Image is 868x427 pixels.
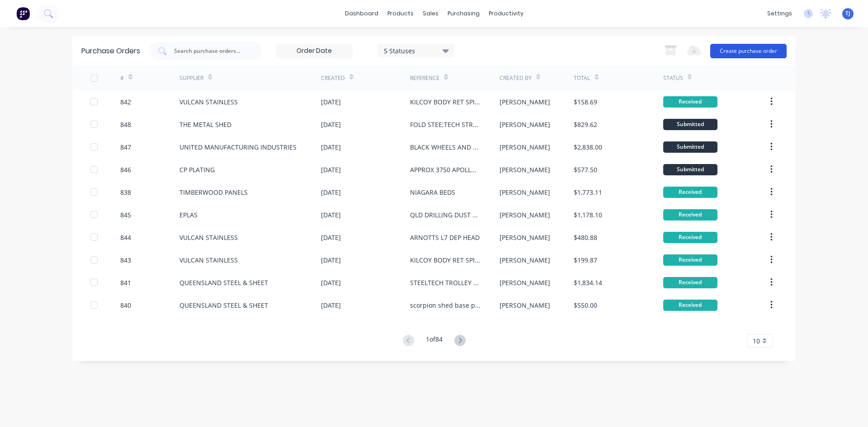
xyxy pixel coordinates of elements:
span: TJ [845,9,850,18]
div: NIAGARA BEDS [410,188,455,197]
div: $577.50 [574,165,597,174]
div: Received [663,277,717,288]
button: Create purchase order [710,44,787,58]
div: scorpion shed base plates [410,300,481,310]
div: $199.87 [574,255,597,265]
div: FOLD STEE;TECH STRAWBERRY TRAYS [410,120,481,129]
div: Created By [500,74,532,82]
div: [DATE] [321,278,341,287]
div: products [383,7,418,20]
div: 844 [120,233,131,242]
div: BLACK WHEELS AND RECESSED WEIGHTS [410,142,481,152]
div: 840 [120,300,131,310]
div: [PERSON_NAME] [500,142,550,152]
div: APPROX 3750 APOLLO CLOIUD WEIGHTS [410,165,481,174]
div: productivity [484,7,528,20]
div: [PERSON_NAME] [500,255,550,265]
div: [PERSON_NAME] [500,300,550,310]
div: purchasing [443,7,484,20]
div: Received [663,254,717,266]
div: Received [663,96,717,108]
div: THE METAL SHED [179,120,231,129]
div: Status [663,74,683,82]
div: 842 [120,97,131,107]
div: [DATE] [321,165,341,174]
div: [PERSON_NAME] [500,165,550,174]
div: Supplier [179,74,203,82]
div: Received [663,232,717,243]
div: sales [418,7,443,20]
div: EPLAS [179,210,198,220]
div: settings [763,7,797,20]
div: $480.88 [574,233,597,242]
div: # [120,74,124,82]
div: Total [574,74,590,82]
div: Received [663,187,717,198]
div: $1,178.10 [574,210,602,220]
div: TIMBERWOOD PANELS [179,188,248,197]
div: Received [663,209,717,221]
div: [DATE] [321,120,341,129]
div: 5 Statuses [384,46,448,55]
div: [PERSON_NAME] [500,120,550,129]
div: [DATE] [321,233,341,242]
div: $158.69 [574,97,597,107]
div: UNITED MANUFACTURING INDUSTRIES [179,142,297,152]
div: VULCAN STAINLESS [179,233,238,242]
div: ARNOTTS L7 DEP HEAD [410,233,480,242]
div: Submitted [663,119,717,130]
div: Submitted [663,141,717,153]
div: [DATE] [321,97,341,107]
div: QUEENSLAND STEEL & SHEET [179,278,268,287]
input: Order Date [276,44,352,58]
div: VULCAN STAINLESS [179,97,238,107]
img: Factory [16,7,30,20]
a: dashboard [340,7,383,20]
div: Reference [410,74,439,82]
div: 843 [120,255,131,265]
div: $1,773.11 [574,188,602,197]
div: [DATE] [321,188,341,197]
div: Purchase Orders [81,46,140,56]
div: [DATE] [321,255,341,265]
div: [DATE] [321,142,341,152]
div: KILCOY BODY RET SPINDLE [410,97,481,107]
div: $2,838.00 [574,142,602,152]
div: VULCAN STAINLESS [179,255,238,265]
div: [PERSON_NAME] [500,278,550,287]
div: [DATE] [321,300,341,310]
div: Received [663,300,717,311]
div: [PERSON_NAME] [500,233,550,242]
div: KILCOY BODY RET SPINDLE [410,255,481,265]
div: [PERSON_NAME] [500,188,550,197]
div: 838 [120,188,131,197]
div: Submitted [663,164,717,175]
div: QLD DRILLING DUST COVER SLIDES [410,210,481,220]
div: 845 [120,210,131,220]
div: $829.62 [574,120,597,129]
div: [PERSON_NAME] [500,97,550,107]
div: [DATE] [321,210,341,220]
span: 10 [753,336,760,346]
div: 846 [120,165,131,174]
div: $550.00 [574,300,597,310]
div: Created [321,74,345,82]
div: CP PLATING [179,165,215,174]
div: 847 [120,142,131,152]
div: 1 of 84 [426,334,443,347]
div: [PERSON_NAME] [500,210,550,220]
div: $1,834.14 [574,278,602,287]
input: Search purchase orders... [173,47,248,56]
div: 841 [120,278,131,287]
div: QUEENSLAND STEEL & SHEET [179,300,268,310]
div: 848 [120,120,131,129]
div: STEELTECH TROLLEY TRATYS AND [PERSON_NAME] [410,278,481,287]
